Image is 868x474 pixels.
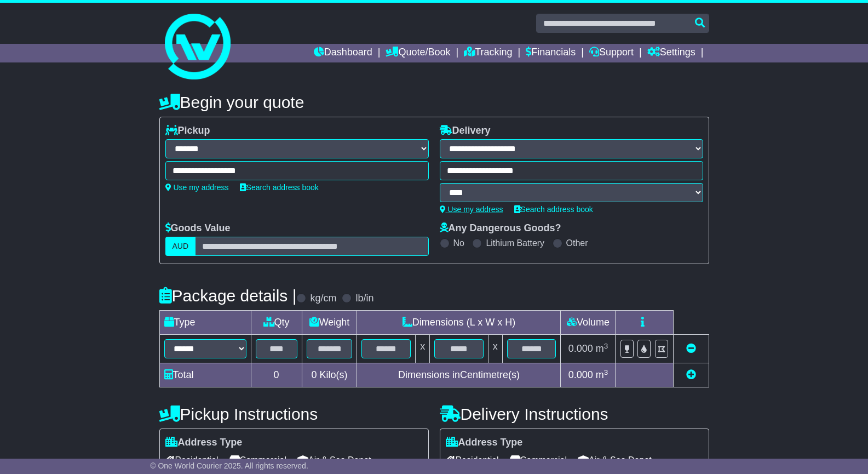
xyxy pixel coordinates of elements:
span: © One World Courier 2025. All rights reserved. [150,461,308,470]
span: Air & Sea Depot [297,452,371,469]
label: AUD [165,237,196,256]
a: Search address book [240,183,319,192]
a: Support [589,44,634,62]
label: No [453,238,464,248]
span: Commercial [510,452,567,469]
td: Qty [251,311,302,335]
label: kg/cm [310,293,336,305]
label: Delivery [440,125,491,137]
span: Residential [446,452,499,469]
a: Settings [647,44,695,62]
a: Search address book [514,205,593,214]
h4: Begin your quote [159,93,709,111]
td: Dimensions (L x W x H) [357,311,561,335]
sup: 3 [604,368,608,376]
a: Tracking [464,44,512,62]
label: lb/in [355,293,373,305]
a: Remove this item [686,343,696,354]
a: Financials [526,44,576,62]
td: Volume [561,311,616,335]
label: Other [566,238,588,248]
td: Type [159,311,251,335]
span: Air & Sea Depot [578,452,652,469]
span: Residential [165,452,219,469]
td: Weight [302,311,357,335]
label: Goods Value [165,222,231,235]
h4: Package details | [159,287,297,305]
span: m [596,343,608,354]
h4: Pickup Instructions [159,405,429,423]
span: 0.000 [568,343,593,354]
span: 0 [311,369,317,380]
td: 0 [251,363,302,387]
td: Total [159,363,251,387]
td: x [416,335,430,363]
span: m [596,369,608,380]
span: Commercial [229,452,286,469]
h4: Delivery Instructions [440,405,709,423]
label: Pickup [165,125,210,137]
a: Quote/Book [386,44,450,62]
label: Lithium Battery [486,238,544,248]
td: Kilo(s) [302,363,357,387]
td: x [488,335,502,363]
a: Use my address [165,183,229,192]
label: Address Type [446,437,523,449]
td: Dimensions in Centimetre(s) [357,363,561,387]
span: 0.000 [568,369,593,380]
label: Any Dangerous Goods? [440,222,561,235]
a: Use my address [440,205,503,214]
a: Add new item [686,369,696,380]
a: Dashboard [314,44,372,62]
label: Address Type [165,437,243,449]
sup: 3 [604,342,608,350]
